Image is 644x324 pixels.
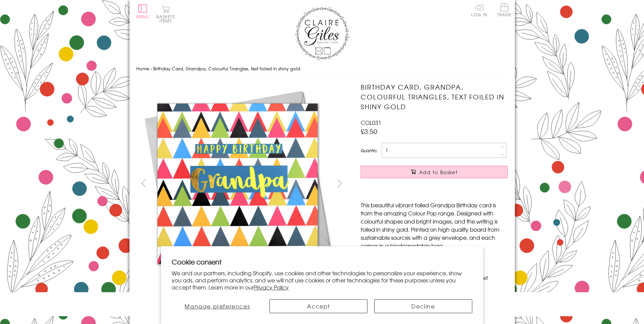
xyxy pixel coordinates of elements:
[361,82,508,111] h1: Birthday Card, Grandpa, Colourful Triangles, text foiled in shiny gold
[136,4,149,19] button: Menu
[172,257,472,267] h2: Cookie consent
[185,302,250,310] span: Manage preferences
[160,14,175,24] span: 0 items
[157,5,175,23] button: Basket0 items
[295,7,349,60] img: Claire Giles Greetings Cards
[269,299,367,313] button: Accept
[497,3,511,17] span: Trade
[150,65,152,72] span: ›
[136,14,149,20] span: Menu
[361,201,508,250] p: This beautiful vibrant foiled Grandpa Birthday card is from the amazing Colour Pop range. Designe...
[172,270,472,291] p: We and our partners, including Shopify, use cookies and other technologies to personalize your ex...
[136,176,151,191] button: prev
[136,65,149,72] a: Home
[254,283,289,291] a: Privacy Policy
[374,299,472,313] button: Decline
[419,169,458,176] span: Add to Basket
[361,118,381,126] span: COL031
[153,65,300,72] span: Birthday Card, Grandpa, Colourful Triangles, text foiled in shiny gold
[136,62,508,76] nav: breadcrumbs
[497,3,511,18] a: Trade
[471,3,487,17] a: Log In
[172,299,263,313] button: Manage preferences
[136,82,339,285] img: Birthday Card, Grandpa, Colourful Triangles, text foiled in shiny gold
[361,166,508,178] button: Add to Basket
[347,82,550,285] img: Birthday Card, Grandpa, Colourful Triangles, text foiled in shiny gold
[361,147,377,154] label: Quantity
[332,176,347,191] button: next
[361,126,377,136] span: £3.50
